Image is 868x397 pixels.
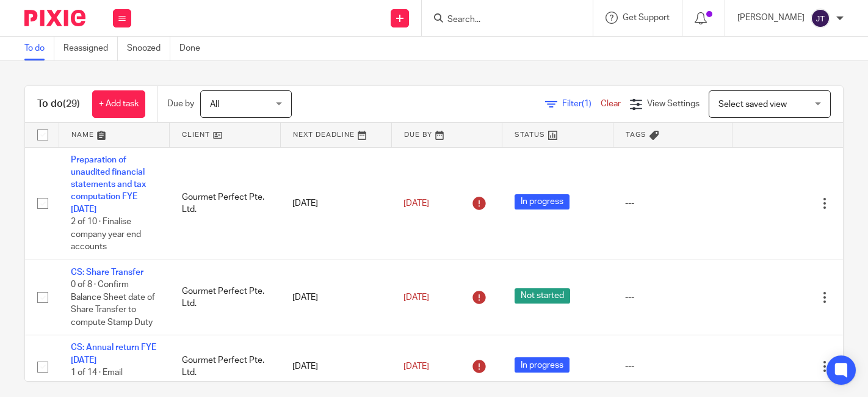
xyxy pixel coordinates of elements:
[210,100,219,109] span: All
[127,37,170,60] a: Snoozed
[718,100,787,109] span: Select saved view
[625,360,720,373] div: ---
[280,147,391,260] td: [DATE]
[37,98,80,111] h1: To do
[71,280,155,327] span: 0 of 8 · Confirm Balance Sheet date of Share Transfer to compute Stamp Duty
[623,13,670,22] span: Get Support
[92,90,145,118] a: + Add task
[63,37,118,60] a: Reassigned
[71,268,143,277] a: CS: Share Transfer
[811,9,830,28] img: svg%3E
[625,291,720,304] div: ---
[626,131,646,138] span: Tags
[403,362,429,371] span: [DATE]
[625,197,720,209] div: ---
[562,100,601,108] span: Filter
[71,343,156,364] a: CS: Annual return FYE [DATE]
[403,293,429,302] span: [DATE]
[582,100,591,108] span: (1)
[24,10,85,26] img: Pixie
[647,100,700,108] span: View Settings
[167,98,194,110] p: Due by
[601,100,621,108] a: Clear
[515,357,570,373] span: In progress
[737,12,805,24] p: [PERSON_NAME]
[71,156,146,214] a: Preparation of unaudited financial statements and tax computation FYE [DATE]
[515,194,570,209] span: In progress
[403,199,429,208] span: [DATE]
[63,99,80,109] span: (29)
[170,147,281,260] td: Gourmet Perfect Pte. Ltd.
[179,37,209,60] a: Done
[515,288,570,304] span: Not started
[71,368,139,390] span: 1 of 14 · Email reminder to client
[170,260,281,335] td: Gourmet Perfect Pte. Ltd.
[446,15,556,26] input: Search
[71,217,141,251] span: 2 of 10 · Finalise company year end accounts
[24,37,54,60] a: To do
[280,260,391,335] td: [DATE]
